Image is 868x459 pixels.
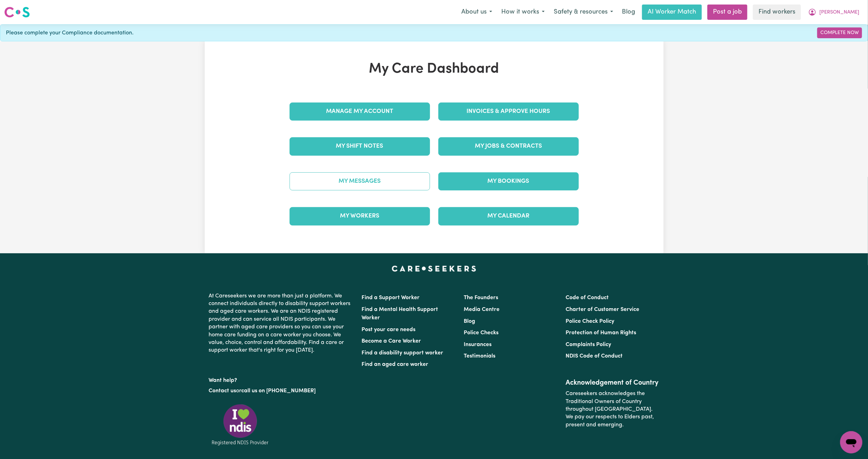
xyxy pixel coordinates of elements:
a: Post your care needs [362,327,416,333]
a: Invoices & Approve Hours [438,103,579,121]
a: Media Centre [464,307,500,312]
a: My Bookings [438,172,579,190]
span: Please complete your Compliance documentation. [6,29,133,37]
button: About us [457,5,497,19]
a: Complaints Policy [566,342,611,347]
a: Careseekers logo [4,4,30,20]
a: My Workers [290,207,430,225]
p: Want help? [209,374,354,384]
img: Registered NDIS provider [209,403,271,446]
a: Careseekers home page [392,266,476,271]
span: [PERSON_NAME] [819,9,859,16]
a: My Shift Notes [290,137,430,155]
h2: Acknowledgement of Country [566,379,659,387]
a: Insurances [464,342,492,347]
a: Find a disability support worker [362,350,444,356]
a: Complete Now [817,27,862,38]
a: Find an aged care worker [362,362,429,367]
a: Police Checks [464,330,498,336]
a: My Messages [290,172,430,190]
a: Find a Support Worker [362,295,420,301]
iframe: Button to launch messaging window, conversation in progress [840,431,862,453]
img: Careseekers logo [4,6,30,18]
a: Protection of Human Rights [566,330,636,336]
a: call us on [PHONE_NUMBER] [242,388,316,394]
a: Charter of Customer Service [566,307,639,312]
a: My Jobs & Contracts [438,137,579,155]
a: Become a Care Worker [362,338,421,344]
a: My Calendar [438,207,579,225]
a: NDIS Code of Conduct [566,353,623,359]
a: Contact us [209,388,236,394]
p: or [209,384,354,397]
a: Police Check Policy [566,319,614,324]
a: Find a Mental Health Support Worker [362,307,438,321]
a: Find workers [753,5,801,20]
button: Safety & resources [549,5,618,19]
button: How it works [497,5,549,19]
h1: My Care Dashboard [285,61,583,77]
a: Manage My Account [290,103,430,121]
a: AI Worker Match [642,5,702,20]
button: My Account [804,5,864,19]
a: Post a job [707,5,747,20]
p: Careseekers acknowledges the Traditional Owners of Country throughout [GEOGRAPHIC_DATA]. We pay o... [566,387,659,432]
a: Code of Conduct [566,295,609,301]
a: Blog [618,5,639,20]
a: Testimonials [464,353,495,359]
a: The Founders [464,295,498,301]
p: At Careseekers we are more than just a platform. We connect individuals directly to disability su... [209,289,354,357]
a: Blog [464,319,475,324]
